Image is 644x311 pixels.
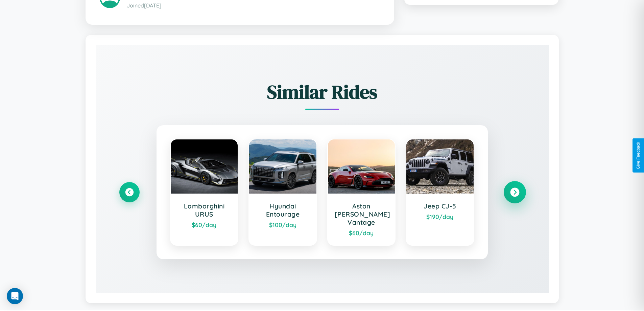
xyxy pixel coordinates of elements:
h3: Aston [PERSON_NAME] Vantage [335,202,388,226]
h3: Hyundai Entourage [256,202,310,218]
a: Jeep CJ-5$190/day [406,139,474,246]
h2: Similar Rides [119,79,525,105]
h3: Jeep CJ-5 [413,202,467,210]
h3: Lamborghini URUS [177,202,231,218]
div: $ 190 /day [413,213,467,220]
div: $ 100 /day [256,221,310,228]
div: Give Feedback [636,142,641,169]
a: Hyundai Entourage$100/day [248,139,317,246]
div: Open Intercom Messenger [7,288,23,304]
a: Lamborghini URUS$60/day [170,139,239,246]
div: $ 60 /day [335,229,388,237]
div: $ 60 /day [177,221,231,228]
p: Joined [DATE] [127,1,380,10]
a: Aston [PERSON_NAME] Vantage$60/day [327,139,396,246]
